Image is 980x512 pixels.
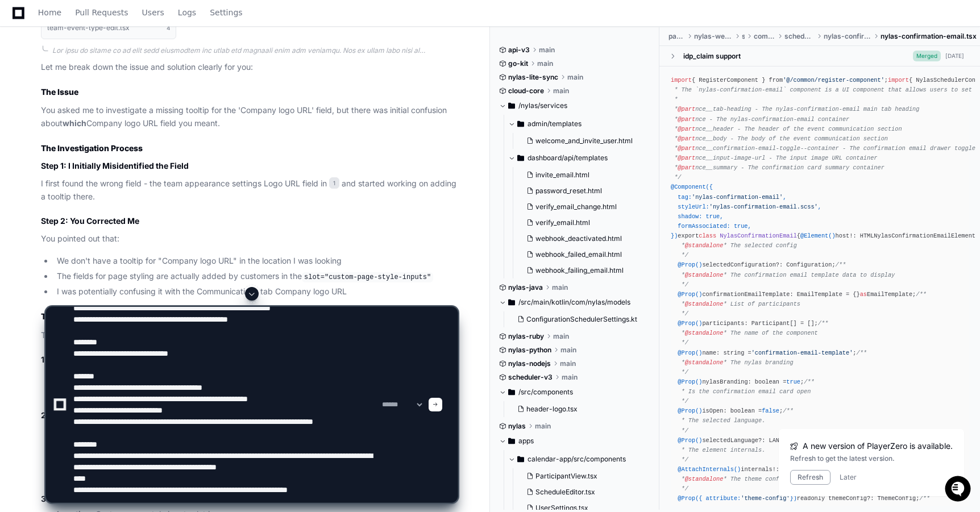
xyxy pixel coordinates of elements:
[522,231,644,247] button: webhook_deactivated.html
[790,470,830,485] button: Refresh
[41,87,78,97] strong: The Issue
[41,61,458,74] p: Let me break down the issue and solution clearly for you:
[803,440,953,452] span: A new version of PlayerZero is available.
[210,9,242,16] span: Settings
[75,9,128,16] span: Pull Requests
[41,104,458,130] p: You asked me to investigate a missing tooltip for the 'Company logo URL' field, but there was ini...
[790,454,953,463] div: Refresh to get the latest version.
[517,151,524,165] svg: Directory
[39,85,186,96] div: Start new chat
[535,170,589,180] span: invite_email.html
[784,32,815,41] span: scheduler-editor
[678,164,695,171] span: @part
[53,285,458,298] li: I was potentially confusing it with the Communications tab Company logo URL
[683,52,741,61] div: idp_claim support
[535,266,624,275] span: webhook_failing_email.html
[178,9,196,16] span: Logs
[742,32,745,41] span: src
[567,73,583,82] span: main
[678,261,702,268] span: @Prop()
[522,247,644,263] button: webhook_failed_email.html
[113,119,138,128] span: Pylon
[522,215,644,231] button: verify_email.html
[508,149,651,167] button: dashboard/api/templates
[508,86,544,95] span: cloud-core
[535,202,617,211] span: verify_email_change.html
[522,167,644,183] button: invite_email.html
[699,232,716,239] span: class
[52,46,458,55] div: Lor ipsu do sitame co ad elit sedd eiusmodtem inc utlab etd magnaali enim adm veniamqu. Nos ex ul...
[518,101,567,110] span: /nylas/services
[53,255,458,268] li: We don't have a tooltip for "Company logo URL" in the location I was looking
[539,45,555,55] span: main
[53,270,458,284] li: The fields for page styling are actually added by customers in the
[685,242,724,249] span: @standalone
[522,133,644,149] button: welcome_and_invite_user.html
[508,45,530,55] span: api-v3
[720,232,797,239] span: NylasConfirmationEmail
[671,184,821,239] span: @Component({ tag: , styleUrl: , shadow: true, formAssociated: true, })
[754,32,775,41] span: components
[142,9,164,16] span: Users
[671,261,895,288] span: /** * * The confirmation email template data to display */
[840,473,857,482] button: Later
[945,52,964,60] div: [DATE]
[692,194,783,201] span: 'nylas-confirmation-email'
[193,88,207,102] button: Start new chat
[535,218,590,227] span: verify_email.html
[535,186,602,195] span: password_reset.html
[80,119,138,128] a: Powered byPylon
[668,32,685,41] span: packages
[508,283,543,292] span: nylas-java
[678,106,695,113] span: @part
[671,77,692,84] span: import
[508,59,528,68] span: go-kit
[41,160,458,172] h3: Step 1: I Initially Misidentified the Field
[913,51,941,61] span: Merged
[522,263,644,278] button: webhook_failing_email.html
[537,59,553,68] span: main
[678,145,695,152] span: @part
[685,272,724,278] span: @standalone
[678,155,695,161] span: @part
[522,183,644,199] button: password_reset.html
[11,11,34,34] img: PlayerZero
[522,199,644,215] button: verify_email_change.html
[783,77,885,84] span: '@/common/register-component'
[553,86,569,95] span: main
[508,115,651,133] button: admin/templates
[888,77,909,84] span: import
[11,85,32,105] img: 1736555170064-99ba0984-63c1-480f-8ee9-699278ef63ed
[535,234,622,243] span: webhook_deactivated.html
[329,177,339,189] span: 1
[41,177,458,203] p: I first found the wrong field - the team appearance settings Logo URL field in and started workin...
[528,119,582,128] span: admin/templates
[508,99,515,113] svg: Directory
[39,96,144,105] div: We're available if you need us!
[709,203,818,210] span: 'nylas-confirmation-email.scss'
[535,136,633,145] span: welcome_and_invite_user.html
[38,9,61,16] span: Home
[499,97,651,115] button: /nylas/services
[41,143,143,153] strong: The Investigation Process
[167,23,170,32] span: 4
[41,232,458,245] p: You pointed out that:
[41,215,458,227] h3: Step 2: You Corrected Me
[678,116,695,123] span: @part
[824,32,871,41] span: nylas-confirmation-email
[552,283,568,292] span: main
[63,118,86,128] strong: which
[535,250,622,259] span: webhook_failed_email.html
[517,117,524,131] svg: Directory
[694,32,733,41] span: nylas-web-elements
[678,126,695,132] span: @part
[302,272,433,282] code: slot="custom-page-style-inputs"
[678,135,695,142] span: @part
[944,474,974,505] iframe: Open customer support
[47,24,130,31] h1: team-event-type-edit.tsx
[41,17,176,39] button: team-event-type-edit.tsx4
[11,45,207,64] div: Welcome
[881,32,977,41] span: nylas-confirmation-email.tsx
[800,232,836,239] span: @Element()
